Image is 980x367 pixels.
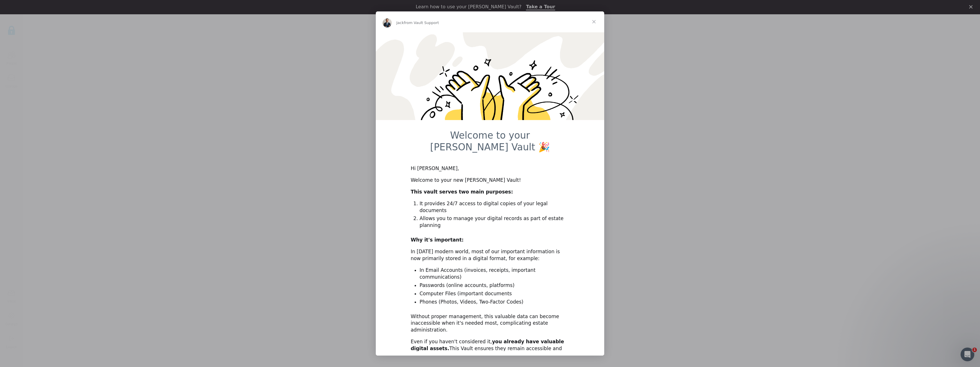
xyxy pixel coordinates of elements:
[411,177,569,184] div: Welcome to your new [PERSON_NAME] Vault!
[411,165,569,172] div: Hi [PERSON_NAME],
[419,290,569,297] li: Computer Files (important documents
[411,248,569,262] div: In [DATE] modern world, most of our important information is now primarily stored in a digital fo...
[584,11,604,32] span: Close
[419,267,569,281] li: In Email Accounts (invoices, receipts, important communications)
[419,200,569,214] li: It provides 24/7 access to digital copies of your legal documents
[419,215,569,229] li: Allows you to manage your digital records as part of estate planning
[411,313,569,334] div: Without proper management, this valuable data can become inaccessible when it's needed most, comp...
[404,21,439,25] span: from Vault Support
[526,4,555,10] a: Take a Tour
[411,189,513,195] b: This vault serves two main purposes:
[416,4,521,10] div: Learn how to use your [PERSON_NAME] Vault?
[419,282,569,289] li: Passwords (online accounts, platforms)
[419,299,569,306] li: Phones (Photos, Videos, Two-Factor Codes)
[969,5,975,9] div: Close
[411,237,463,243] b: Why it's important:
[411,338,569,359] div: Even if you haven't considered it, This Vault ensures they remain accessible and protected for th...
[383,18,392,27] img: Profile image for Jack
[396,21,404,25] span: Jack
[411,130,569,157] h1: Welcome to your [PERSON_NAME] Vault 🎉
